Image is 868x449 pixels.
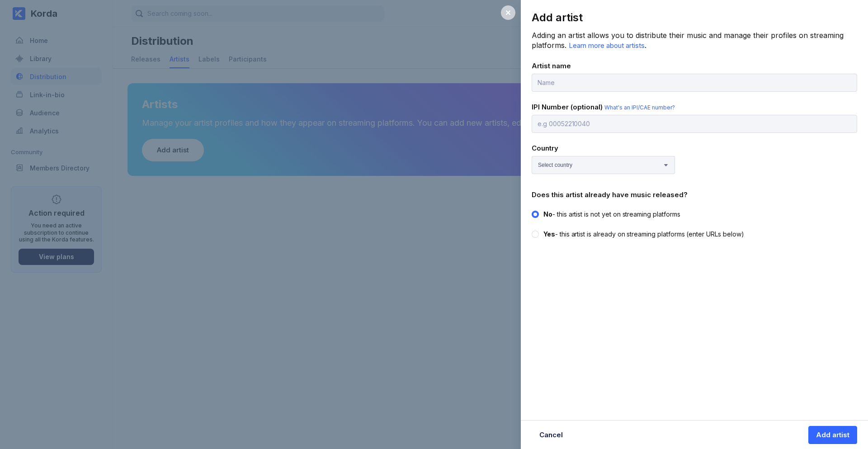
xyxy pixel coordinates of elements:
button: Add artist [808,426,857,444]
input: e.g 00052210040 [532,115,857,133]
div: Artist name [532,61,857,70]
div: Add artist [532,11,857,24]
div: - this artist is already on streaming platforms (enter URLs below) [543,230,744,239]
div: Adding an artist allows you to distribute their music and manage their profiles on streaming plat... [532,30,857,51]
span: What's an IPI/CAE number? [604,104,675,111]
div: Cancel [539,430,563,440]
div: Add artist [816,430,849,440]
span: Yes [543,230,555,238]
span: Learn more about artists [569,41,645,50]
button: Cancel [532,426,571,444]
div: Does this artist already have music released? [532,190,857,199]
div: Country [532,144,857,152]
div: IPI Number (optional) [532,103,857,111]
span: No [543,210,552,218]
input: Name [532,74,857,92]
div: - this artist is not yet on streaming platforms [543,210,680,219]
